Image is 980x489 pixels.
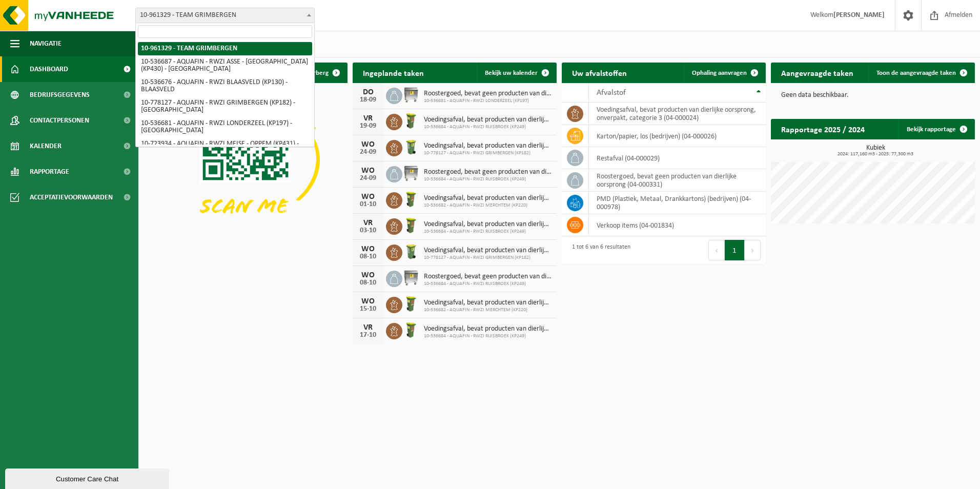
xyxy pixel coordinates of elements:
[5,466,171,489] iframe: chat widget
[358,167,378,175] div: WO
[298,63,346,83] button: Verberg
[424,116,552,124] span: Voedingsafval, bevat producten van dierlijke oorsprong, onverpakt, categorie 3
[358,253,378,260] div: 08-10
[135,8,315,23] span: 10-961329 - TEAM GRIMBERGEN
[776,145,975,157] h3: Kubiek
[358,201,378,208] div: 01-10
[138,76,312,96] li: 10-536676 - AQUAFIN - RWZI BLAASVELD (KP130) - BLAASVELD
[771,63,864,83] h2: Aangevraagde taken
[771,119,875,139] h2: Rapportage 2025 / 2024
[424,90,552,98] span: Roostergoed, bevat geen producten van dierlijke oorsprong
[138,55,312,76] li: 10-536687 - AQUAFIN - RWZI ASSE - [GEOGRAPHIC_DATA] (KP430) - [GEOGRAPHIC_DATA]
[776,152,975,157] span: 2024: 117,160 m3 - 2025: 77,300 m3
[424,325,552,333] span: Voedingsafval, bevat producten van dierlijke oorsprong, onverpakt, categorie 3
[589,125,766,147] td: karton/papier, los (bedrijven) (04-000026)
[358,219,378,227] div: VR
[138,96,312,117] li: 10-778127 - AQUAFIN - RWZI GRIMBERGEN (KP182) - [GEOGRAPHIC_DATA]
[589,147,766,169] td: restafval (04-000029)
[402,112,420,130] img: WB-0060-HPE-GN-50
[424,98,552,104] span: 10-536681 - AQUAFIN - RWZI LONDERZEEL (KP197)
[144,83,348,236] img: Download de VHEPlus App
[424,333,552,339] span: 10-536684 - AQUAFIN - RWZI RUISBROEK (KP249)
[424,150,552,156] span: 10-778127 - AQUAFIN - RWZI GRIMBERGEN (KP182)
[358,305,378,313] div: 15-10
[868,63,974,83] a: Toon de aangevraagde taken
[402,165,420,182] img: WB-1100-GAL-GY-01
[138,117,312,137] li: 10-536681 - AQUAFIN - RWZI LONDERZEEL (KP197) - [GEOGRAPHIC_DATA]
[708,240,725,260] button: Previous
[725,240,745,260] button: 1
[358,175,378,182] div: 24-09
[781,92,965,99] p: Geen data beschikbaar.
[424,176,552,182] span: 10-536684 - AQUAFIN - RWZI RUISBROEK (KP249)
[424,281,552,287] span: 10-536684 - AQUAFIN - RWZI RUISBROEK (KP249)
[358,140,378,149] div: WO
[30,185,113,210] span: Acceptatievoorwaarden
[353,63,434,83] h2: Ingeplande taken
[306,70,329,76] span: Verberg
[424,124,552,130] span: 10-536684 - AQUAFIN - RWZI RUISBROEK (KP249)
[358,297,378,305] div: WO
[477,63,556,83] a: Bekijk uw kalender
[358,227,378,234] div: 03-10
[358,123,378,130] div: 19-09
[424,247,552,255] span: Voedingsafval, bevat producten van dierlijke oorsprong, onverpakt, categorie 3
[358,193,378,201] div: WO
[402,86,420,104] img: WB-1100-GAL-GY-01
[402,138,420,156] img: WB-0140-HPE-GN-50
[424,220,552,229] span: Voedingsafval, bevat producten van dierlijke oorsprong, onverpakt, categorie 3
[589,192,766,214] td: PMD (Plastiek, Metaal, Drankkartons) (bedrijven) (04-000978)
[424,168,552,176] span: Roostergoed, bevat geen producten van dierlijke oorsprong
[30,82,90,108] span: Bedrijfsgegevens
[402,321,420,339] img: WB-0060-HPE-GN-50
[402,295,420,313] img: WB-0060-HPE-GN-50
[402,269,420,287] img: WB-1100-GAL-GY-01
[358,332,378,339] div: 17-10
[136,8,314,23] span: 10-961329 - TEAM GRIMBERGEN
[358,96,378,104] div: 18-09
[358,88,378,96] div: DO
[833,11,885,19] strong: [PERSON_NAME]
[876,70,956,76] span: Toon de aangevraagde taken
[138,137,312,158] li: 10-723934 - AQUAFIN - RWZI MEISE - OPPEM (KP431) - MEISE
[424,307,552,313] span: 10-536682 - AQUAFIN - RWZI MERCHTEM (KP220)
[30,108,89,133] span: Contactpersonen
[30,31,62,56] span: Navigatie
[424,229,552,235] span: 10-536684 - AQUAFIN - RWZI RUISBROEK (KP249)
[589,169,766,192] td: roostergoed, bevat geen producten van dierlijke oorsprong (04-000331)
[745,240,761,260] button: Next
[684,63,765,83] a: Ophaling aanvragen
[589,214,766,236] td: verkoop items (04-001834)
[402,243,420,260] img: WB-0140-HPE-GN-50
[402,217,420,234] img: WB-0060-HPE-GN-50
[358,149,378,156] div: 24-09
[589,103,766,125] td: voedingsafval, bevat producten van dierlijke oorsprong, onverpakt, categorie 3 (04-000024)
[562,63,637,83] h2: Uw afvalstoffen
[597,89,626,97] span: Afvalstof
[358,245,378,253] div: WO
[30,159,69,185] span: Rapportage
[567,239,630,261] div: 1 tot 6 van 6 resultaten
[30,133,62,159] span: Kalender
[424,194,552,202] span: Voedingsafval, bevat producten van dierlijke oorsprong, onverpakt, categorie 3
[899,119,974,139] a: Bekijk rapportage
[358,114,378,123] div: VR
[358,323,378,332] div: VR
[424,299,552,307] span: Voedingsafval, bevat producten van dierlijke oorsprong, onverpakt, categorie 3
[30,56,68,82] span: Dashboard
[424,255,552,261] span: 10-778127 - AQUAFIN - RWZI GRIMBERGEN (KP182)
[402,191,420,208] img: WB-0060-HPE-GN-50
[358,279,378,287] div: 08-10
[424,202,552,209] span: 10-536682 - AQUAFIN - RWZI MERCHTEM (KP220)
[485,70,538,76] span: Bekijk uw kalender
[692,70,747,76] span: Ophaling aanvragen
[358,271,378,279] div: WO
[138,42,312,55] li: 10-961329 - TEAM GRIMBERGEN
[424,273,552,281] span: Roostergoed, bevat geen producten van dierlijke oorsprong
[424,142,552,150] span: Voedingsafval, bevat producten van dierlijke oorsprong, onverpakt, categorie 3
